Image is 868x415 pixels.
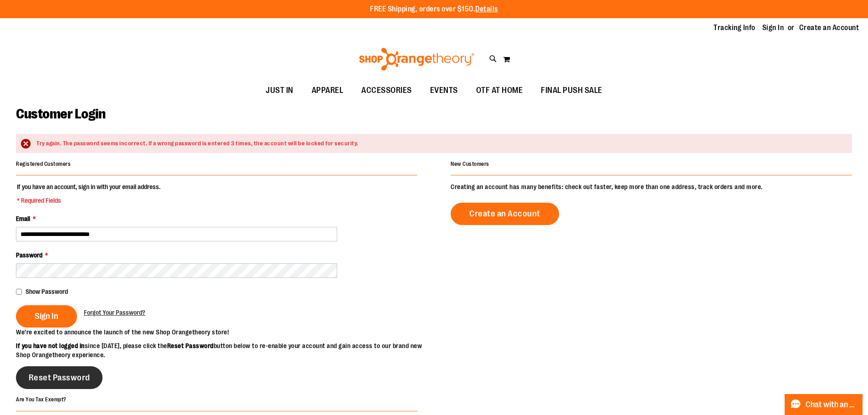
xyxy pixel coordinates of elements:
a: ACCESSORIES [352,80,421,101]
span: Reset Password [29,373,90,383]
a: Sign In [762,23,784,33]
span: Sign In [35,311,58,321]
button: Sign In [16,305,77,328]
a: Details [475,5,498,13]
span: Password [16,251,42,259]
span: APPAREL [312,80,344,101]
p: We’re excited to announce the launch of the new Shop Orangetheory store! [16,328,434,337]
a: Create an Account [799,23,859,33]
span: FINAL PUSH SALE [541,80,602,101]
span: Chat with an Expert [806,400,857,409]
img: Shop Orangetheory [358,48,476,71]
span: OTF AT HOME [476,80,523,101]
span: EVENTS [430,80,458,101]
a: JUST IN [257,80,303,101]
a: OTF AT HOME [467,80,532,101]
strong: Are You Tax Exempt? [16,396,67,403]
a: APPAREL [303,80,353,101]
span: * Required Fields [17,196,160,205]
strong: If you have not logged in [16,342,85,349]
p: Creating an account has many benefits: check out faster, keep more than one address, track orders... [451,182,852,191]
button: Chat with an Expert [785,394,863,415]
strong: Registered Customers [16,161,71,167]
a: Forgot Your Password? [84,308,145,317]
div: Try again. The password seems incorrect. If a wrong password is entered 3 times, the account will... [36,139,843,148]
strong: Reset Password [167,342,214,349]
span: Email [16,215,30,222]
span: ACCESSORIES [361,80,412,101]
p: FREE Shipping, orders over $150. [370,4,498,15]
a: EVENTS [421,80,467,101]
a: Create an Account [451,203,559,225]
a: Reset Password [16,366,103,389]
legend: If you have an account, sign in with your email address. [16,182,161,205]
p: since [DATE], please click the button below to re-enable your account and gain access to our bran... [16,341,434,359]
span: Customer Login [16,106,105,122]
a: FINAL PUSH SALE [532,80,611,101]
span: JUST IN [266,80,293,101]
strong: New Customers [451,161,489,167]
a: Tracking Info [714,23,755,33]
span: Create an Account [469,209,540,219]
span: Forgot Your Password? [84,309,145,316]
span: Show Password [26,288,68,295]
